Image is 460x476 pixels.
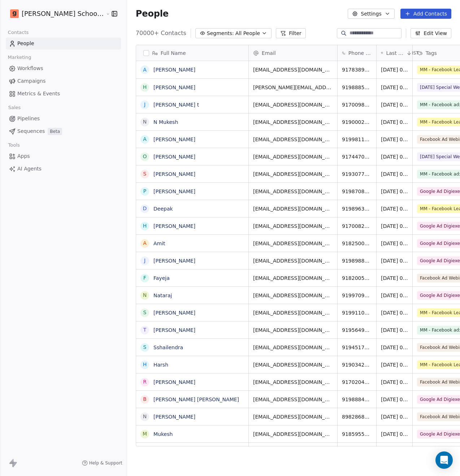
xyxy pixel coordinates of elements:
[153,397,239,402] a: [PERSON_NAME] [PERSON_NAME]
[17,152,30,160] span: Apps
[235,30,260,37] span: All People
[381,136,408,143] span: [DATE] 01:02 PM
[342,430,372,438] span: 918595564794
[143,395,147,403] div: B
[381,153,408,160] span: [DATE] 01:02 PM
[342,309,372,316] span: 919911077664
[435,451,453,469] div: Open Intercom Messenger
[381,222,408,230] span: [DATE] 01:02 PM
[136,45,248,61] div: Full Name
[262,49,276,57] span: Email
[381,240,408,247] span: [DATE] 01:02 PM
[342,118,372,126] span: 919000209070
[253,66,333,73] span: [EMAIL_ADDRESS][DOMAIN_NAME]
[253,205,333,212] span: [EMAIL_ADDRESS][DOMAIN_NAME]
[386,49,404,57] span: Last Activity Date
[10,9,19,18] img: Goela%20School%20Logos%20(4).png
[17,40,34,47] span: People
[9,8,100,20] button: [PERSON_NAME] School of Finance LLP
[276,28,306,38] button: Filter
[381,344,408,351] span: [DATE] 01:02 PM
[253,413,333,420] span: [EMAIL_ADDRESS][DOMAIN_NAME]
[143,222,147,230] div: H
[381,361,408,368] span: [DATE] 01:02 PM
[143,205,147,212] div: D
[153,275,170,281] a: Fayeja
[6,113,121,125] a: Pipelines
[253,396,333,403] span: [EMAIL_ADDRESS][DOMAIN_NAME]
[161,49,186,57] span: Full Name
[143,170,146,178] div: S
[253,222,333,230] span: [EMAIL_ADDRESS][DOMAIN_NAME]
[153,223,195,229] a: [PERSON_NAME]
[143,378,147,386] div: R
[6,88,121,100] a: Metrics & Events
[253,326,333,334] span: [EMAIL_ADDRESS][DOMAIN_NAME]
[342,153,372,160] span: 917447015548
[342,361,372,368] span: 919034262700
[342,84,372,91] span: 919888513706
[381,274,408,282] span: [DATE] 01:02 PM
[338,45,376,61] div: Phone Number
[377,45,412,61] div: Last Activity DateIST
[6,38,121,49] a: People
[153,414,195,420] a: [PERSON_NAME]
[253,274,333,282] span: [EMAIL_ADDRESS][DOMAIN_NAME]
[153,206,173,212] a: Deepak
[381,413,408,420] span: [DATE] 01:02 PM
[348,49,372,57] span: Phone Number
[253,84,333,91] span: [PERSON_NAME][EMAIL_ADDRESS][DOMAIN_NAME]
[17,90,60,98] span: Metrics & Events
[253,153,333,160] span: [EMAIL_ADDRESS][DOMAIN_NAME]
[153,137,195,142] a: [PERSON_NAME]
[6,125,121,137] a: SequencesBeta
[153,327,195,333] a: [PERSON_NAME]
[153,154,195,160] a: [PERSON_NAME]
[342,205,372,212] span: 919896354081
[381,188,408,195] span: [DATE] 01:02 PM
[253,309,333,316] span: [EMAIL_ADDRESS][DOMAIN_NAME]
[153,241,165,246] a: Amit
[153,258,195,264] a: [PERSON_NAME]
[5,27,32,38] span: Contacts
[153,362,168,368] a: Harsh
[144,101,146,108] div: J
[143,135,147,143] div: A
[48,128,62,135] span: Beta
[381,326,408,334] span: [DATE] 01:02 PM
[143,187,146,195] div: P
[381,170,408,178] span: [DATE] 01:02 PM
[342,188,372,195] span: 919870839537
[253,118,333,126] span: [EMAIL_ADDRESS][DOMAIN_NAME]
[153,67,195,73] a: [PERSON_NAME]
[17,165,42,173] span: AI Agents
[153,310,195,316] a: [PERSON_NAME]
[153,85,195,90] a: [PERSON_NAME]
[136,29,186,38] span: 70000+ Contacts
[249,45,337,61] div: Email
[153,171,195,177] a: [PERSON_NAME]
[82,460,122,466] a: Help & Support
[153,102,199,108] a: [PERSON_NAME] t
[342,274,372,282] span: 918200519875
[400,9,451,19] button: Add Contacts
[143,291,147,299] div: N
[381,101,408,108] span: [DATE] 01:02 PM
[143,118,147,126] div: N
[381,118,408,126] span: [DATE] 01:02 PM
[342,396,372,403] span: 919888407254
[143,361,147,368] div: H
[143,413,147,420] div: N
[342,413,372,420] span: 8982868098
[5,52,34,63] span: Marketing
[381,257,408,264] span: [DATE] 01:02 PM
[136,8,169,19] span: People
[5,140,23,151] span: Tools
[342,240,372,247] span: 918250033607
[17,65,43,72] span: Workflows
[153,379,195,385] a: [PERSON_NAME]
[136,61,249,447] div: grid
[253,257,333,264] span: [EMAIL_ADDRESS][DOMAIN_NAME]
[381,378,408,386] span: [DATE] 01:02 PM
[143,239,147,247] div: A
